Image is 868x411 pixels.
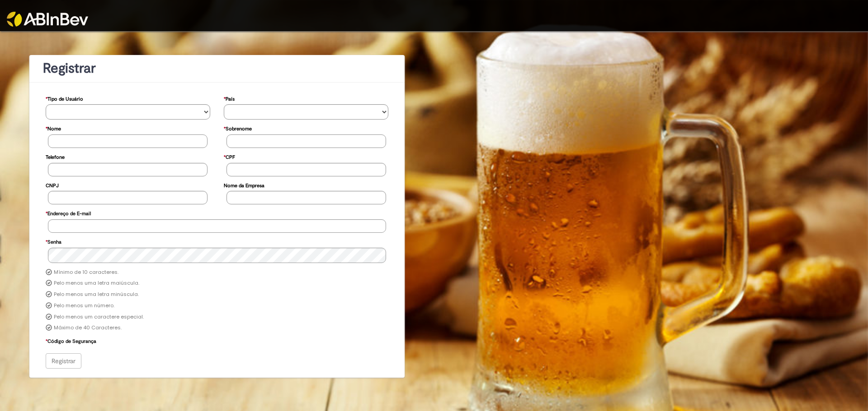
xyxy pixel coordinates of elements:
label: Tipo de Usuário [46,92,83,105]
img: ABInbev-white.png [7,12,88,27]
label: País [224,92,235,105]
label: Mínimo de 10 caracteres. [54,269,118,276]
label: Pelo menos uma letra minúscula. [54,291,139,298]
label: Endereço de E-mail [46,206,91,219]
label: CPF [224,150,235,163]
label: Código de Segurança [46,334,96,347]
label: Sobrenome [224,121,252,134]
label: Pelo menos um número. [54,302,114,309]
label: Pelo menos um caractere especial. [54,314,144,321]
label: CNPJ [46,178,59,191]
label: Senha [46,235,61,248]
label: Máximo de 40 Caracteres. [54,324,122,332]
label: Nome [46,121,61,134]
label: Pelo menos uma letra maiúscula. [54,280,139,287]
h1: Registrar [43,61,391,76]
label: Nome da Empresa [224,178,264,191]
label: Telefone [46,150,65,163]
